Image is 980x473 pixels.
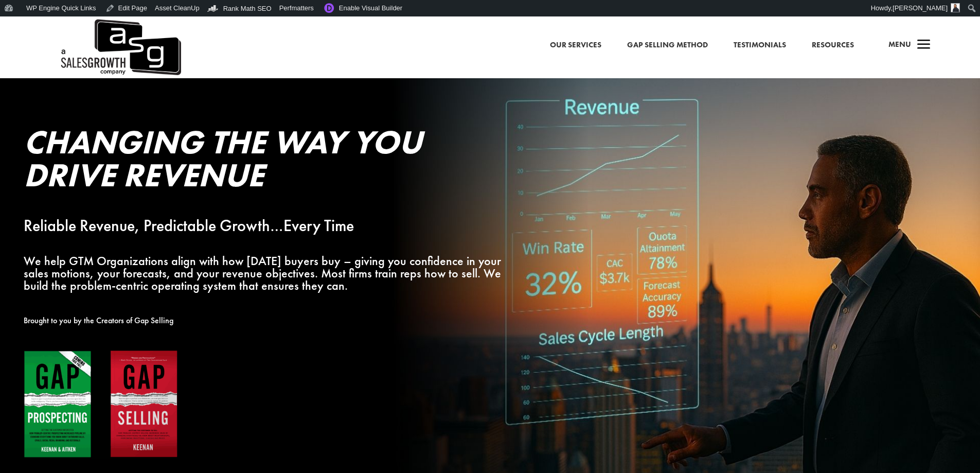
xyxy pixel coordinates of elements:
a: A Sales Growth Company Logo [59,16,181,78]
a: Resources [812,39,854,52]
span: Rank Math SEO [223,5,272,12]
a: Gap Selling Method [627,39,708,52]
span: a [914,35,934,56]
img: Gap Books [24,350,178,459]
p: Reliable Revenue, Predictable Growth…Every Time [24,220,506,232]
span: Menu [888,39,911,49]
a: Testimonials [734,39,786,52]
p: We help GTM Organizations align with how [DATE] buyers buy – giving you confidence in your sales ... [24,255,506,291]
h2: Changing the Way You Drive Revenue [24,126,506,197]
img: ASG Co. Logo [59,16,181,78]
a: Our Services [550,39,601,52]
p: Brought to you by the Creators of Gap Selling [24,314,506,327]
span: [PERSON_NAME] [893,4,948,12]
